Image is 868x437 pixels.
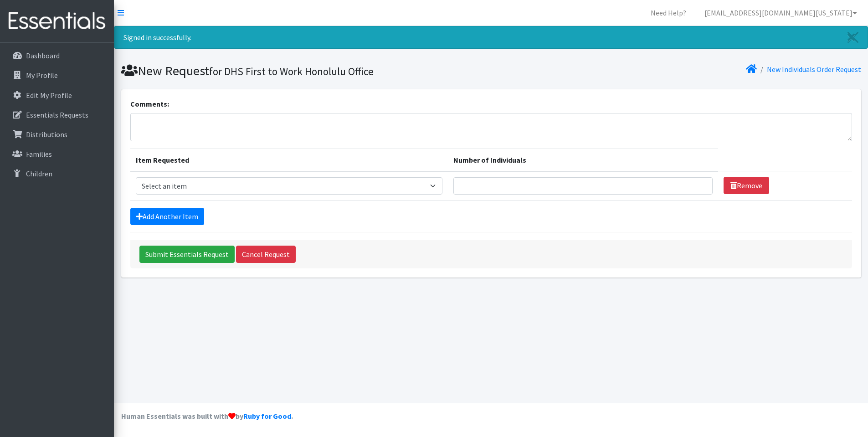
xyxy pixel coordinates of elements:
[643,4,693,22] a: Need Help?
[114,26,868,49] div: Signed in successfully.
[130,149,448,171] th: Item Requested
[697,4,864,22] a: [EMAIL_ADDRESS][DOMAIN_NAME][US_STATE]
[209,65,374,78] small: for DHS First to Work Honolulu Office
[243,411,291,421] a: Ruby for Good
[26,130,67,139] p: Distributions
[26,71,58,80] p: My Profile
[26,91,72,100] p: Edit My Profile
[26,149,52,159] p: Families
[236,246,296,263] a: Cancel Request
[724,177,769,194] a: Remove
[838,26,868,48] a: Close
[4,46,110,65] a: Dashboard
[4,66,110,84] a: My Profile
[4,165,110,183] a: Children
[130,98,169,109] label: Comments:
[121,411,293,421] strong: Human Essentials was built with by .
[26,169,52,178] p: Children
[448,149,718,171] th: Number of Individuals
[4,125,110,144] a: Distributions
[139,246,235,263] input: Submit Essentials Request
[4,86,110,104] a: Edit My Profile
[26,110,88,119] p: Essentials Requests
[4,145,110,163] a: Families
[767,65,861,74] a: New Individuals Order Request
[130,208,204,225] a: Add Another Item
[121,63,488,79] h1: New Request
[4,6,110,36] img: HumanEssentials
[4,106,110,124] a: Essentials Requests
[26,51,60,60] p: Dashboard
